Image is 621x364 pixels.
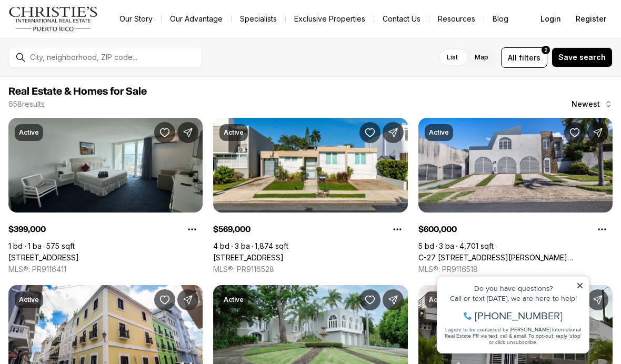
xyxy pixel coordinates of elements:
span: 2 [544,46,548,54]
span: Register [576,15,606,23]
button: Share Property [587,289,608,310]
span: Real Estate & Homes for Sale [8,86,147,97]
button: Register [569,8,613,29]
p: Active [429,296,449,304]
button: Save Property: 504 TINTILLO HILLS ESTATES RD [359,289,380,310]
div: Do you have questions? [11,24,152,31]
button: Share Property [177,289,198,310]
span: I agree to be contacted by [PERSON_NAME] International Real Estate PR via text, call & email. To ... [13,65,150,85]
button: Share Property [587,122,608,143]
button: Property options [592,219,613,240]
button: Property options [182,219,203,240]
label: List [438,48,466,67]
button: Save Property: 152 CALLE LUNA [154,289,175,310]
span: filters [519,52,540,63]
p: Active [19,296,39,304]
p: Active [429,128,449,137]
a: C-27 CALLE CALZADA C-27 URB EL REMANSO, SAN JUAN PR, 00926 [418,253,613,262]
img: logo [8,6,98,32]
a: Specialists [232,12,285,26]
a: Blog [484,12,517,26]
span: All [508,52,517,63]
button: Share Property [177,122,198,143]
p: Active [224,128,244,137]
a: Our Story [111,12,161,26]
button: Save search [552,47,613,67]
button: Save Property: C-27 CALLE CALZADA C-27 URB EL REMANSO [564,122,585,143]
button: Property options [387,219,408,240]
a: 6165 AVENUE ISLA VERDE #1450, CAROLINA PR, 00979 [8,253,79,262]
button: Allfilters2 [501,47,547,68]
span: Save search [558,53,606,62]
span: Login [540,15,561,23]
button: Login [534,8,567,29]
p: Active [19,128,39,137]
button: Share Property [383,289,404,310]
p: 658 results [8,100,45,108]
a: A12 CALLE 4, GUAYNABO PR, 00966 [213,253,284,262]
span: [PHONE_NUMBER] [43,49,131,60]
button: Contact Us [374,12,429,26]
button: Save Property: A12 CALLE 4 [359,122,380,143]
a: Resources [429,12,484,26]
p: Active [224,296,244,304]
button: Share Property [383,122,404,143]
button: Newest [565,94,619,115]
span: Newest [572,100,600,108]
label: Map [466,48,497,67]
a: Exclusive Properties [286,12,374,26]
a: Our Advantage [162,12,231,26]
button: Save Property: 6165 AVENUE ISLA VERDE #1450 [154,122,175,143]
div: Call or text [DATE], we are here to help! [11,34,152,41]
